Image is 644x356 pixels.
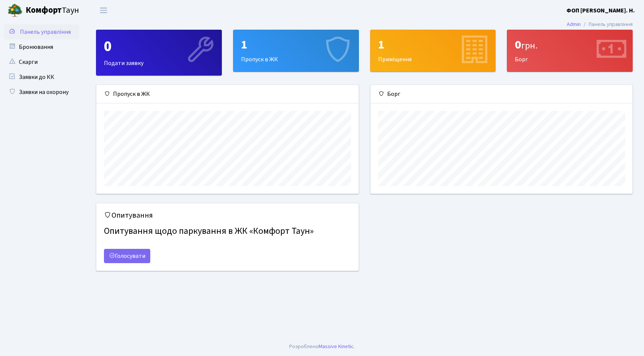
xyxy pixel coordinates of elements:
[4,39,79,55] a: Бронювання
[515,38,625,52] div: 0
[104,38,214,56] div: 0
[521,39,537,52] span: грн.
[4,85,79,100] a: Заявки на охорону
[233,30,359,72] a: 1Пропуск в ЖК
[4,55,79,70] a: Скарги
[4,70,79,85] a: Заявки до КК
[289,342,355,351] div: .
[94,4,113,17] button: Переключити навігацію
[566,6,635,15] b: ФОП [PERSON_NAME]. Н.
[371,85,633,103] div: Борг
[566,6,635,15] a: ФОП [PERSON_NAME]. Н.
[241,38,351,52] div: 1
[104,211,351,220] h5: Опитування
[233,30,359,71] div: Пропуск в ЖК
[371,30,496,71] div: Приміщення
[289,342,319,350] a: Розроблено
[378,38,488,52] div: 1
[581,20,633,29] li: Панель управління
[555,17,644,32] nav: breadcrumb
[26,4,79,17] span: Таун
[104,249,150,263] a: Голосувати
[96,85,359,103] div: Пропуск в ЖК
[567,20,581,28] a: Admin
[370,30,496,72] a: 1Приміщення
[507,30,632,71] div: Борг
[20,28,71,36] span: Панель управління
[319,342,354,350] a: Massive Kinetic
[26,4,62,16] b: Комфорт
[96,30,221,75] div: Подати заявку
[96,30,222,76] a: 0Подати заявку
[4,24,79,39] a: Панель управління
[8,3,23,18] img: logo.png
[104,223,351,240] h4: Опитування щодо паркування в ЖК «Комфорт Таун»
